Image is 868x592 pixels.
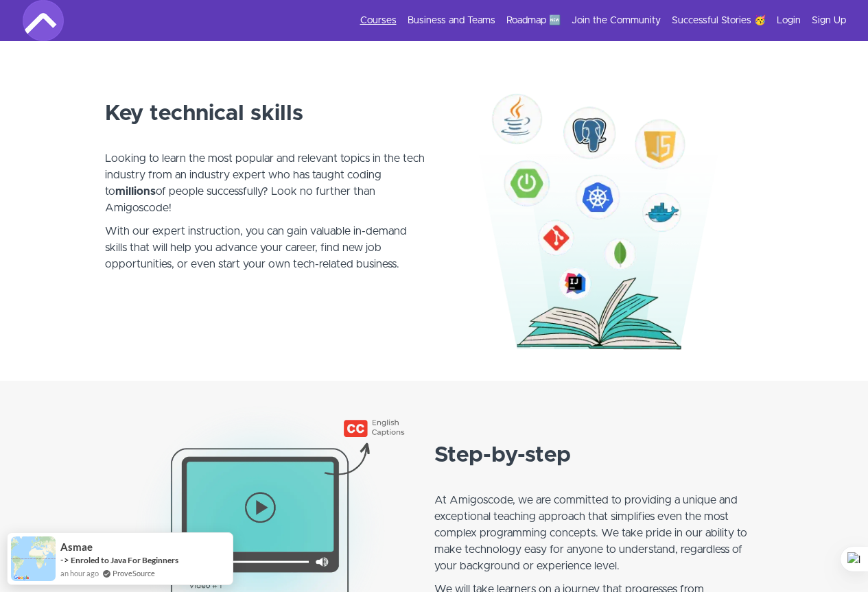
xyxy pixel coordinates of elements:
[60,554,69,565] span: ->
[360,14,397,27] a: Courses
[777,14,801,27] a: Login
[434,475,764,574] p: At Amigoscode, we are committed to providing a unique and exceptional teaching approach that simp...
[443,32,764,353] img: Key Technical Skills. Java, JavaScript, Git, Docker and Spring
[113,567,155,579] a: ProveSource
[572,14,661,27] a: Join the Community
[812,14,846,27] a: Sign Up
[506,14,561,27] a: Roadmap 🆕
[105,103,303,125] strong: Key technical skills
[11,536,56,581] img: provesource social proof notification image
[71,554,178,566] a: Enroled to Java For Beginners
[60,541,93,553] span: Asmae
[60,567,99,579] span: an hour ago
[672,14,766,27] a: Successful Stories 🥳
[434,445,571,466] strong: Step-by-step
[105,223,426,289] p: With our expert instruction, you can gain valuable in-demand skills that will help you advance yo...
[115,186,156,197] strong: millions
[408,14,495,27] a: Business and Teams
[105,134,426,216] p: Looking to learn the most popular and relevant topics in the tech industry from an industry exper...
